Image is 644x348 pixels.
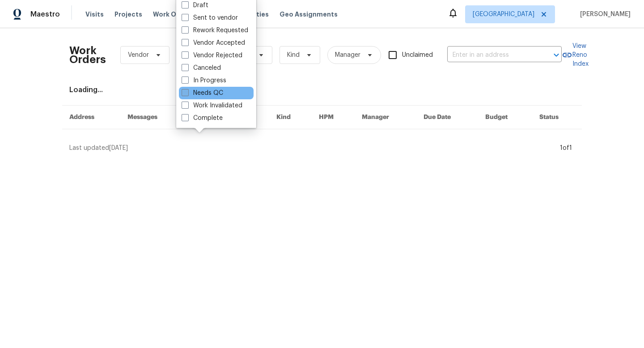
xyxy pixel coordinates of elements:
span: Kind [287,51,300,59]
label: Needs QC [182,89,223,98]
label: Draft [182,1,208,10]
span: Visits [85,10,104,19]
input: Enter in an address [447,48,537,62]
h2: Work Orders [69,46,106,64]
label: Work Invalidated [182,101,242,110]
span: Projects [114,10,142,19]
th: Manager [355,106,416,129]
label: Complete [182,114,223,123]
span: [DATE] [109,145,128,151]
button: Open [550,49,563,61]
span: [PERSON_NAME] [576,10,631,19]
label: Vendor Accepted [182,38,245,47]
div: 1 of 1 [560,144,572,153]
th: HPM [312,106,355,129]
div: Loading... [69,85,575,94]
span: Vendor [128,51,149,59]
a: View Reno Index [562,42,589,68]
th: Due Date [416,106,478,129]
label: Canceled [182,64,221,72]
div: Last updated [69,144,557,153]
span: Maestro [30,10,60,19]
label: Sent to vendor [182,13,238,22]
th: Messages [120,106,186,129]
span: Manager [335,51,360,59]
label: In Progress [182,76,226,85]
th: Budget [478,106,532,129]
th: Status [532,106,582,129]
th: Kind [269,106,312,129]
span: Work Orders [153,10,194,19]
span: [GEOGRAPHIC_DATA] [473,10,534,19]
span: Geo Assignments [280,10,338,19]
span: Unclaimed [402,51,433,60]
th: Address [62,106,120,129]
label: Rework Requested [182,26,248,35]
label: Vendor Rejected [182,51,242,60]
